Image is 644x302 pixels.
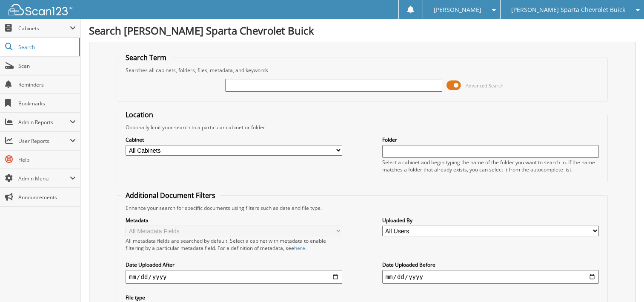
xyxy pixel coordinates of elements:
span: Announcements [18,194,76,201]
span: Reminders [18,81,76,88]
a: here [294,244,305,252]
legend: Location [121,110,157,119]
span: Scan [18,62,76,70]
span: Bookmarks [18,100,76,107]
input: start [126,270,342,284]
label: Uploaded By [382,217,599,224]
div: Select a cabinet and begin typing the name of the folder you want to search in. If the name match... [382,159,599,173]
label: File type [126,294,342,301]
div: All metadata fields are searched by default. Select a cabinet with metadata to enable filtering b... [126,237,342,252]
span: Admin Menu [18,175,70,182]
span: User Reports [18,137,70,145]
label: Cabinet [126,136,342,143]
span: [PERSON_NAME] Sparta Chevrolet Buick [511,7,625,12]
label: Date Uploaded After [126,261,342,268]
span: Admin Reports [18,119,70,126]
iframe: Chat Widget [601,261,644,302]
span: Cabinets [18,25,70,32]
img: scan123-logo-white.svg [9,4,72,15]
legend: Additional Document Filters [121,191,220,200]
span: [PERSON_NAME] [434,7,481,12]
div: Searches all cabinets, folders, files, metadata, and keywords [121,67,603,74]
span: Help [18,156,76,163]
h1: Search [PERSON_NAME] Sparta Chevrolet Buick [89,23,635,38]
legend: Search Term [121,53,171,62]
label: Metadata [126,217,342,224]
div: Enhance your search for specific documents using filters such as date and file type. [121,204,603,212]
input: end [382,270,599,284]
span: Search [18,44,74,51]
label: Date Uploaded Before [382,261,599,268]
span: Advanced Search [466,82,504,89]
div: Optionally limit your search to a particular cabinet or folder [121,124,603,131]
label: Folder [382,136,599,143]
